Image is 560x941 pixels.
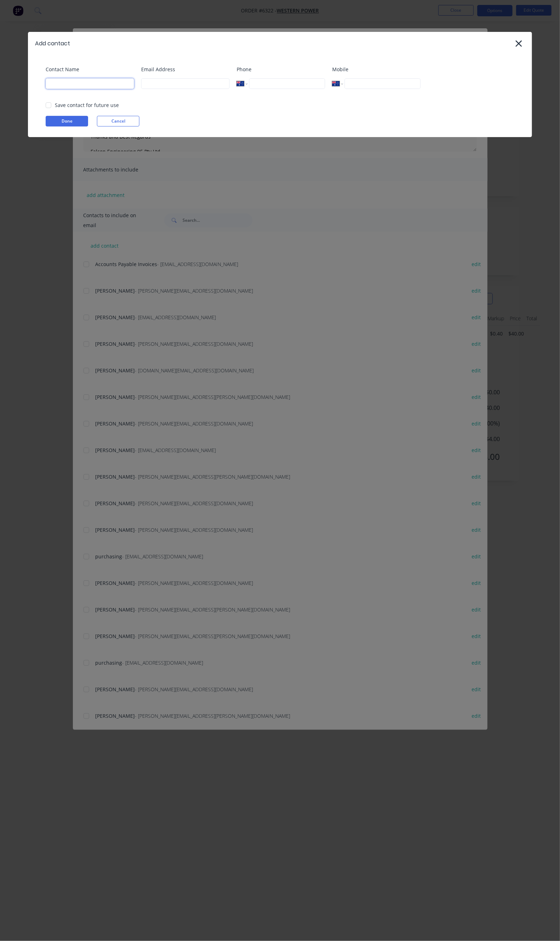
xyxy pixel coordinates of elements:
[332,66,421,73] label: Mobile
[237,66,325,73] label: Phone
[35,39,70,48] div: Add contact
[97,116,139,126] button: Cancel
[55,101,119,109] div: Save contact for future use
[46,66,134,73] label: Contact Name
[46,116,88,126] button: Done
[141,66,230,73] label: Email Address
